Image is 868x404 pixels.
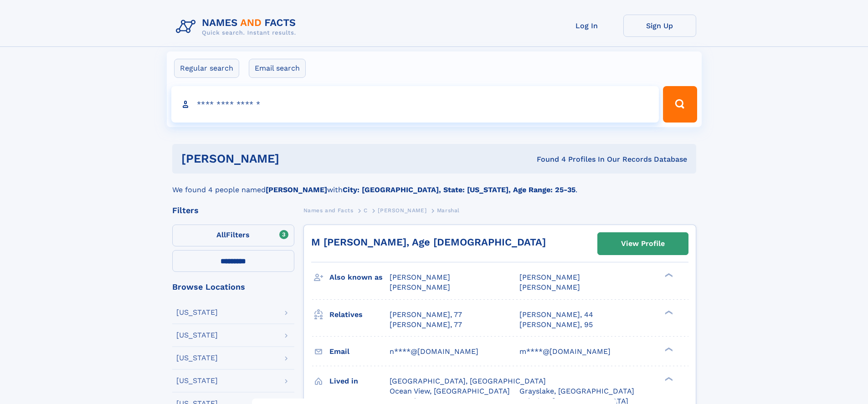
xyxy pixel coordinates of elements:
a: [PERSON_NAME] [378,205,426,216]
span: C [364,207,368,214]
a: [PERSON_NAME], 44 [519,310,593,320]
div: ❯ [663,272,673,278]
a: C [364,205,368,216]
a: [PERSON_NAME], 95 [519,320,593,330]
span: [GEOGRAPHIC_DATA], [GEOGRAPHIC_DATA] [390,377,546,385]
span: [PERSON_NAME] [519,273,580,281]
b: City: [GEOGRAPHIC_DATA], State: [US_STATE], Age Range: 25-35 [343,185,575,194]
div: [US_STATE] [176,354,218,362]
span: [PERSON_NAME] [390,273,450,281]
div: ❯ [663,346,673,352]
button: Search Button [663,86,697,123]
div: [US_STATE] [176,332,218,339]
span: [PERSON_NAME] [390,283,450,291]
div: ❯ [663,376,673,382]
label: Filters [172,225,294,246]
h3: Relatives [329,307,390,322]
span: Marshal [437,207,460,214]
div: [US_STATE] [176,377,218,384]
span: Ocean View, [GEOGRAPHIC_DATA] [390,387,510,395]
div: ❯ [663,309,673,315]
div: Browse Locations [172,283,294,291]
a: Names and Facts [303,205,354,216]
a: Sign Up [623,15,696,37]
a: M [PERSON_NAME], Age [DEMOGRAPHIC_DATA] [311,236,546,248]
h1: [PERSON_NAME] [181,153,408,164]
a: View Profile [598,233,688,255]
div: Found 4 Profiles In Our Records Database [408,154,687,164]
b: [PERSON_NAME] [266,185,327,194]
span: Grayslake, [GEOGRAPHIC_DATA] [519,387,634,395]
span: [PERSON_NAME] [378,207,426,214]
a: [PERSON_NAME], 77 [390,310,462,320]
a: [PERSON_NAME], 77 [390,320,462,330]
h3: Also known as [329,270,390,285]
div: View Profile [621,233,665,254]
span: All [216,230,226,239]
div: [US_STATE] [176,309,218,316]
span: [PERSON_NAME] [519,283,580,291]
input: search input [171,86,659,123]
label: Email search [249,59,306,78]
h3: Lived in [329,373,390,389]
img: Logo Names and Facts [172,15,303,39]
div: Filters [172,206,294,215]
a: Log In [550,15,623,37]
h3: Email [329,344,390,359]
div: We found 4 people named with . [172,174,696,195]
label: Regular search [174,59,239,78]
